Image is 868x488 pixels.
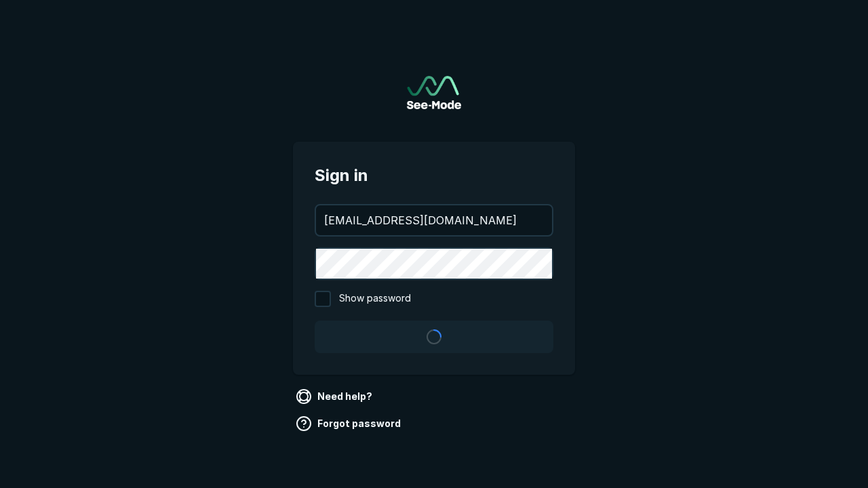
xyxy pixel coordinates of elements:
img: See-Mode Logo [407,76,461,109]
span: Show password [339,291,411,307]
a: Go to sign in [407,76,461,109]
a: Need help? [293,386,378,407]
input: your@email.com [316,205,552,235]
span: Sign in [315,163,553,188]
a: Forgot password [293,413,406,434]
